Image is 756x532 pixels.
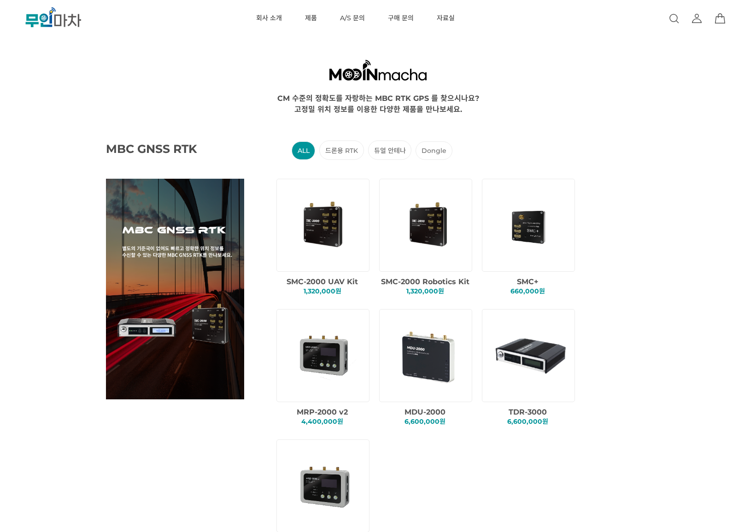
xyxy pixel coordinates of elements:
[368,140,412,160] li: 듀얼 안테나
[404,417,445,426] span: 6,600,000원
[381,277,469,286] span: SMC-2000 Robotics Kit
[507,417,548,426] span: 6,600,000원
[509,408,547,416] span: TDR-3000
[106,179,244,399] img: main_GNSS_RTK.png
[388,186,467,264] img: dd1389de6ba74b56ed1c86d804b0ca77.png
[491,316,569,395] img: 29e1ed50bec2d2c3d08ab21b2fffb945.png
[491,186,569,264] img: f8268eb516eb82712c4b199d88f6799e.png
[319,140,364,160] li: 드론용 RTK
[510,287,545,295] span: 660,000원
[304,287,341,295] span: 1,320,000원
[404,408,445,416] span: MDU-2000
[416,141,452,160] li: Dongle
[30,92,726,114] div: CM 수준의 정확도를 자랑하는 MBC RTK GPS 를 찾으시나요? 고정밀 위치 정보를 이용한 다양한 제품을 만나보세요.
[285,316,364,395] img: 9b9ab8696318a90dfe4e969267b5ed87.png
[285,446,364,525] img: 74693795f3d35c287560ef585fd79621.png
[406,287,444,295] span: 1,320,000원
[292,141,316,160] li: ALL
[517,277,539,286] span: SMC+
[297,408,348,416] span: MRP-2000 v2
[287,277,358,286] span: SMC-2000 UAV Kit
[388,316,467,395] img: 6483618fc6c74fd86d4df014c1d99106.png
[301,417,343,426] span: 4,400,000원
[285,186,364,264] img: 1ee78b6ef8b89e123d6f4d8a617f2cc2.png
[106,142,221,156] span: MBC GNSS RTK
